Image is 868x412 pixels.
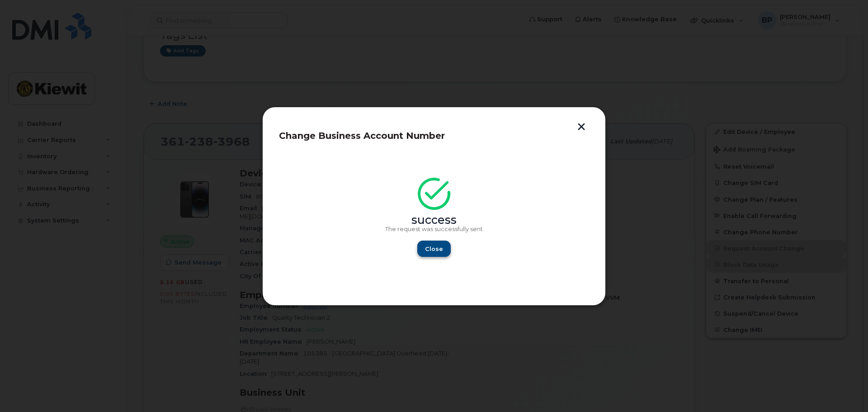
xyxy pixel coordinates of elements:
iframe: Messenger Launcher [829,373,861,405]
p: The request was successfully sent [292,226,576,233]
span: Close [425,245,443,253]
span: Change Business Account Number [279,130,445,141]
button: Close [417,241,451,257]
div: success [292,217,576,224]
